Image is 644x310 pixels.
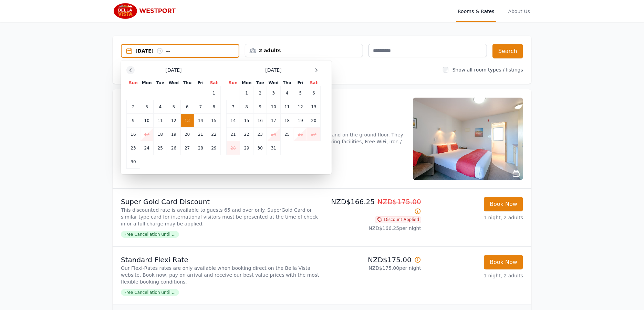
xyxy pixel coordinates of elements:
td: 11 [154,114,167,128]
td: 5 [294,86,307,100]
p: NZD$166.25 per night [325,225,421,232]
td: 22 [207,128,221,141]
button: Search [492,44,523,58]
span: Discount Applied [375,216,421,223]
td: 16 [127,128,140,141]
td: 3 [140,100,154,114]
td: 10 [267,100,280,114]
td: 18 [154,128,167,141]
th: Fri [194,80,207,86]
p: Standard Flexi Rate [121,255,319,265]
td: 5 [167,100,180,114]
th: Wed [167,80,180,86]
td: 9 [127,114,140,128]
td: 12 [167,114,180,128]
td: 30 [253,141,267,155]
td: 8 [240,100,253,114]
td: 7 [194,100,207,114]
td: 15 [240,114,253,128]
td: 14 [194,114,207,128]
th: Sat [207,80,221,86]
td: 27 [180,141,194,155]
th: Tue [154,80,167,86]
td: 1 [240,86,253,100]
td: 26 [167,141,180,155]
th: Sat [307,80,321,86]
span: [DATE] [265,67,281,74]
th: Tue [253,80,267,86]
td: 10 [140,114,154,128]
td: 23 [253,128,267,141]
td: 2 [127,100,140,114]
span: Free Cancellation until ... [121,289,179,296]
td: 15 [207,114,221,128]
td: 25 [154,141,167,155]
p: This discounted rate is available to guests 65 and over only. SuperGold Card or similar type card... [121,207,319,227]
p: Super Gold Card Discount [121,197,319,207]
td: 22 [240,128,253,141]
td: 19 [167,128,180,141]
td: 13 [180,114,194,128]
td: 20 [180,128,194,141]
td: 2 [253,86,267,100]
p: 1 night, 2 adults [427,214,523,221]
td: 25 [280,128,294,141]
td: 7 [227,100,240,114]
td: 29 [240,141,253,155]
th: Thu [280,80,294,86]
p: NZD$175.00 per night [325,265,421,272]
td: 17 [267,114,280,128]
span: Free Cancellation until ... [121,231,179,238]
span: NZD$175.00 [377,198,421,206]
td: 16 [253,114,267,128]
p: NZD$166.25 [325,197,421,216]
td: 18 [280,114,294,128]
td: 28 [227,141,240,155]
td: 29 [207,141,221,155]
td: 23 [127,141,140,155]
td: 27 [307,128,321,141]
td: 14 [227,114,240,128]
td: 17 [140,128,154,141]
td: 8 [207,100,221,114]
label: Show all room types / listings [453,67,523,73]
th: Wed [267,80,280,86]
th: Sun [227,80,240,86]
td: 19 [294,114,307,128]
td: 30 [127,155,140,169]
td: 20 [307,114,321,128]
div: 2 adults [245,47,363,54]
td: 11 [280,100,294,114]
span: [DATE] [165,67,181,74]
p: 1 night, 2 adults [427,272,523,279]
th: Mon [140,80,154,86]
td: 24 [140,141,154,155]
th: Thu [180,80,194,86]
td: 21 [194,128,207,141]
td: 21 [227,128,240,141]
td: 3 [267,86,280,100]
td: 12 [294,100,307,114]
td: 1 [207,86,221,100]
td: 9 [253,100,267,114]
td: 31 [267,141,280,155]
td: 6 [307,86,321,100]
p: NZD$175.00 [325,255,421,265]
th: Fri [294,80,307,86]
button: Book Now [484,197,523,211]
td: 4 [280,86,294,100]
td: 13 [307,100,321,114]
td: 26 [294,128,307,141]
td: 6 [180,100,194,114]
p: Our Flexi-Rates rates are only available when booking direct on the Bella Vista website. Book now... [121,265,319,285]
td: 28 [194,141,207,155]
th: Mon [240,80,253,86]
img: Bella Vista Westport [113,3,179,19]
button: Book Now [484,255,523,269]
td: 4 [154,100,167,114]
div: [DATE] -- [135,47,239,54]
th: Sun [127,80,140,86]
td: 24 [267,128,280,141]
